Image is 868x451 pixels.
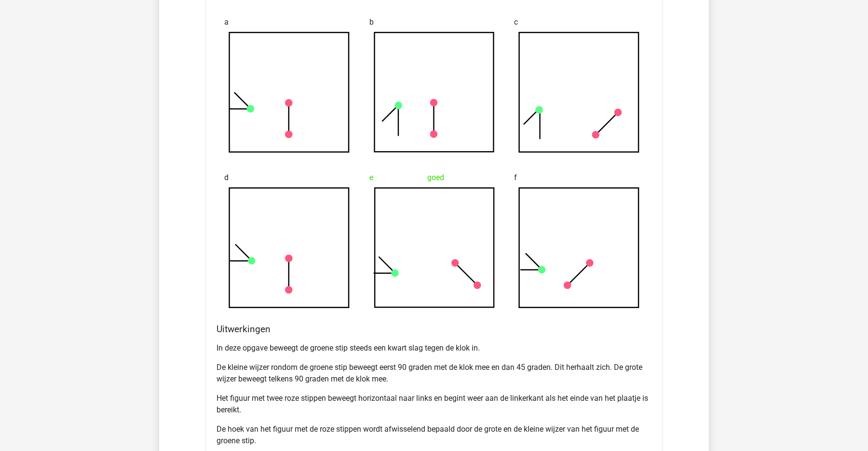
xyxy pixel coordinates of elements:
div: goed [369,168,499,187]
p: Het figuur met twee roze stippen beweegt horizontaal naar links en begint weer aan de linkerkant ... [217,393,651,416]
p: De hoek van het figuur met de roze stippen wordt afwisselend bepaald door de grote en de kleine w... [217,423,651,447]
p: De kleine wijzer rondom de groene stip beweegt eerst 90 graden met de klok mee en dan 45 graden. ... [217,362,651,385]
h4: Uitwerkingen [217,324,651,335]
span: e [369,168,373,187]
p: In deze opgave beweegt de groene stip steeds een kwart slag tegen de klok in. [217,342,651,354]
span: d [224,168,229,187]
span: a [224,13,229,32]
span: f [514,168,517,187]
span: c [514,13,518,32]
span: b [369,13,374,32]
